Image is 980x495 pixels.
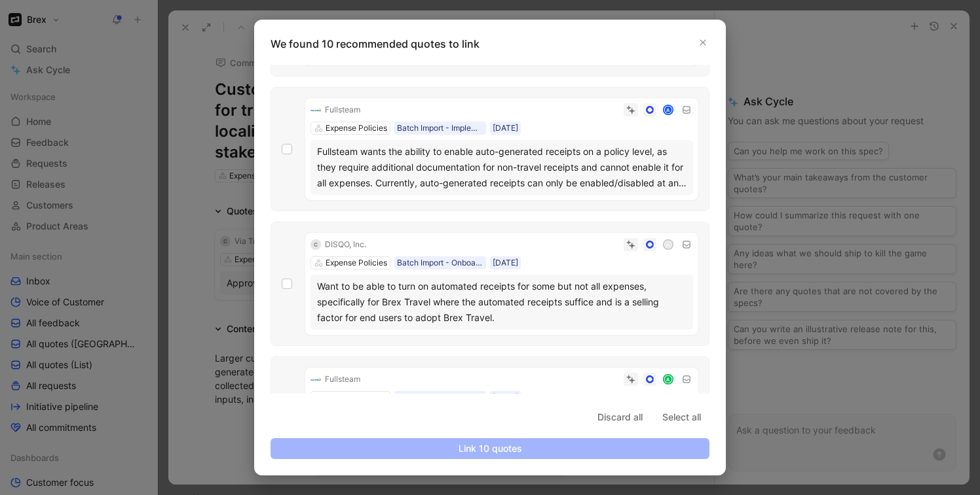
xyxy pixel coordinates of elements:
[662,409,701,425] span: Select all
[317,279,687,326] div: Want to be able to turn on automated receipts for some but not all expenses, specifically for Bre...
[664,106,673,114] div: A
[311,105,321,115] img: logo
[325,373,360,386] div: Fullsteam
[311,374,321,384] img: logo
[325,238,366,251] div: DISQO, Inc.
[597,409,643,425] span: Discard all
[325,103,360,116] div: Fullsteam
[311,239,321,250] div: C
[664,375,673,384] div: A
[589,407,651,428] button: Discard all
[654,407,709,428] button: Select all
[317,144,687,191] div: Fullsteam wants the ability to enable auto-generated receipts on a policy level, as they require ...
[664,241,673,249] div: H
[271,36,717,52] p: We found 10 recommended quotes to link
